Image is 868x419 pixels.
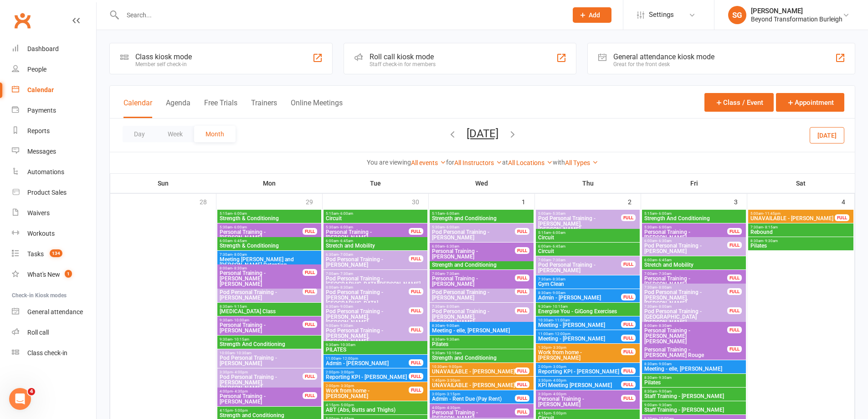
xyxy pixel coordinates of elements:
[431,305,515,309] span: 7:30am
[12,343,96,363] a: Class kiosk mode
[446,159,454,166] strong: for
[12,203,96,223] a: Waivers
[232,337,249,341] span: - 10:15am
[551,365,566,369] span: - 3:00pm
[644,309,728,331] span: Pod Personal Training - [GEOGRAPHIC_DATA][PERSON_NAME], [PERSON_NAME]...
[621,348,636,355] div: FULL
[644,376,744,380] span: 8:30am
[325,239,426,243] span: 6:00am
[219,270,303,287] span: Personal Training - [PERSON_NAME] [PERSON_NAME]
[325,276,426,287] span: Pod Personal Training - [GEOGRAPHIC_DATA][PERSON_NAME]
[644,290,728,306] span: Pod Personal Training - [PERSON_NAME], [PERSON_NAME]
[538,231,638,235] span: 5:15am
[538,248,638,254] span: Circuit
[538,322,621,328] span: Meeting - [PERSON_NAME]
[27,329,49,336] div: Roll call
[232,239,247,243] span: - 6:45am
[339,212,353,216] span: - 6:00am
[467,127,498,140] button: [DATE]
[431,216,532,221] span: Strength and Conditioning
[727,274,742,281] div: FULL
[12,182,96,203] a: Product Sales
[219,266,303,270] span: 8:00am
[339,253,353,257] span: - 7:00am
[431,244,515,248] span: 6:00am
[27,271,60,278] div: What's New
[409,255,423,262] div: FULL
[644,366,744,372] span: Meeting - elle, [PERSON_NAME]
[431,212,532,216] span: 5:15am
[776,93,844,112] button: Appointment
[553,332,570,336] span: - 12:00pm
[657,376,672,380] span: - 9:30am
[12,59,96,80] a: People
[306,194,322,209] div: 29
[621,381,636,388] div: FULL
[751,7,842,15] div: [PERSON_NAME]
[12,223,96,244] a: Workouts
[644,262,744,268] span: Stretch and Mobility
[641,174,747,193] th: Fri
[644,258,744,262] span: 6:00am
[565,159,598,166] a: All Types
[644,276,728,287] span: Personal Training - [PERSON_NAME]
[339,272,353,276] span: - 7:30am
[621,367,636,374] div: FULL
[842,194,854,209] div: 4
[232,266,247,270] span: - 8:30am
[325,374,409,380] span: Reporting KPI - [PERSON_NAME]
[233,370,248,374] span: - 4:00pm
[515,381,529,388] div: FULL
[219,322,303,333] span: Personal Training - [PERSON_NAME]
[251,98,277,118] button: Trainers
[621,214,636,221] div: FULL
[12,100,96,121] a: Payments
[454,159,502,166] a: All Instructors
[325,243,426,248] span: Stretch and Mobility
[65,270,72,278] span: 1
[219,341,319,347] span: Strength And Conditioning
[431,324,532,328] span: 8:30am
[810,127,844,143] button: [DATE]
[431,276,515,287] span: Personal Training - [PERSON_NAME]
[411,159,446,166] a: All events
[50,249,62,257] span: 134
[27,148,56,155] div: Messages
[657,212,672,216] span: - 6:00am
[551,258,565,262] span: - 7:30am
[613,61,714,67] div: Great for the front desk
[123,98,152,118] button: Calendar
[515,367,529,374] div: FULL
[370,52,436,61] div: Roll call kiosk mode
[538,346,621,350] span: 1:30pm
[325,229,409,240] span: Personal Training - [PERSON_NAME]
[27,209,50,217] div: Waivers
[613,52,714,61] div: General attendance kiosk mode
[538,244,638,248] span: 6:00am
[235,351,252,355] span: - 10:30am
[303,321,317,328] div: FULL
[219,239,319,243] span: 6:00am
[431,229,515,240] span: Pod Personal Training - [PERSON_NAME]
[219,216,319,221] span: Strength & Conditioning
[657,258,672,262] span: - 6:45am
[538,216,621,232] span: Pod Personal Training - [PERSON_NAME], [PERSON_NAME]
[409,307,423,314] div: FULL
[445,225,459,229] span: - 6:00am
[535,174,641,193] th: Thu
[538,212,621,216] span: 5:00am
[538,235,638,240] span: Circuit
[727,242,742,248] div: FULL
[12,39,96,59] a: Dashboard
[589,11,600,19] span: Add
[551,244,565,248] span: - 6:45am
[194,126,236,142] button: Month
[644,229,728,240] span: Personal Training - [PERSON_NAME]
[303,392,317,399] div: FULL
[219,351,319,355] span: 10:00am
[553,318,570,322] span: - 11:00am
[27,127,50,134] div: Reports
[28,388,35,395] span: 4
[232,318,249,322] span: - 10:00am
[431,392,515,396] span: 3:00pm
